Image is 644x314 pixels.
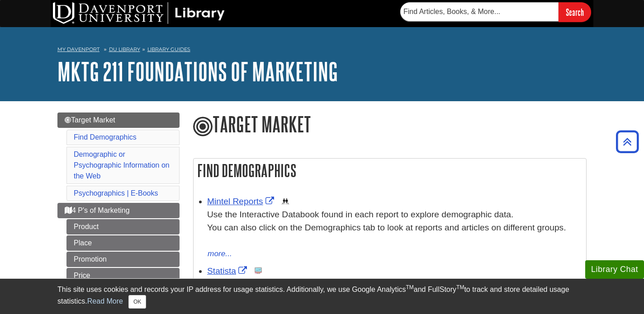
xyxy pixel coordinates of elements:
p: Find statistics, consumer survey results, and industry studies on a variety of topics. [207,277,582,291]
a: Library Guides [147,46,190,52]
a: Demographic or Psychographic Information on the Web [74,150,170,180]
a: MKTG 211 Foundations of Marketing [57,57,338,85]
a: 4 P's of Marketing [57,203,180,218]
span: Target Market [65,116,115,124]
button: Close [128,295,146,309]
button: more... [207,248,232,260]
sup: TM [456,284,464,291]
a: Psychographics | E-Books [74,189,158,197]
a: Place [66,235,180,251]
span: 4 P's of Marketing [65,206,130,214]
a: Find Demographics [74,133,137,141]
a: My Davenport [57,46,99,53]
a: Target Market [57,112,180,128]
form: Searches DU Library's articles, books, and more [400,2,591,22]
h1: Target Market [193,112,587,138]
a: DU Library [109,46,140,52]
button: Library Chat [585,260,644,279]
a: Price [66,268,180,283]
div: This site uses cookies and records your IP address for usage statistics. Additionally, we use Goo... [57,284,587,309]
sup: TM [406,284,413,291]
a: Link opens in new window [207,197,276,206]
a: Back to Top [613,136,642,148]
h2: Find Demographics [194,159,586,183]
nav: breadcrumb [57,43,587,58]
a: Link opens in new window [207,266,249,276]
a: Promotion [66,252,180,267]
input: Search [559,2,591,22]
div: Use the Interactive Databook found in each report to explore demographic data. You can also click... [207,208,582,247]
img: DU Library [53,2,225,24]
a: Read More [87,297,123,305]
img: Demographics [282,198,289,205]
img: Statistics [255,267,262,274]
a: Product [66,219,180,234]
input: Find Articles, Books, & More... [400,2,559,21]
